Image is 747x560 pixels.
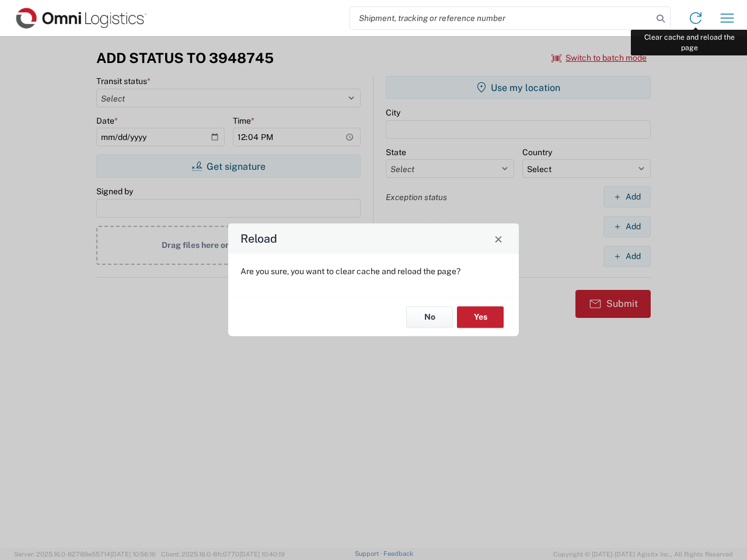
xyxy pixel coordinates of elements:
input: Shipment, tracking or reference number [350,7,652,29]
button: Close [490,230,507,247]
button: No [406,306,453,328]
button: Yes [457,306,504,328]
h4: Reload [240,230,277,247]
p: Are you sure, you want to clear cache and reload the page? [240,266,507,276]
